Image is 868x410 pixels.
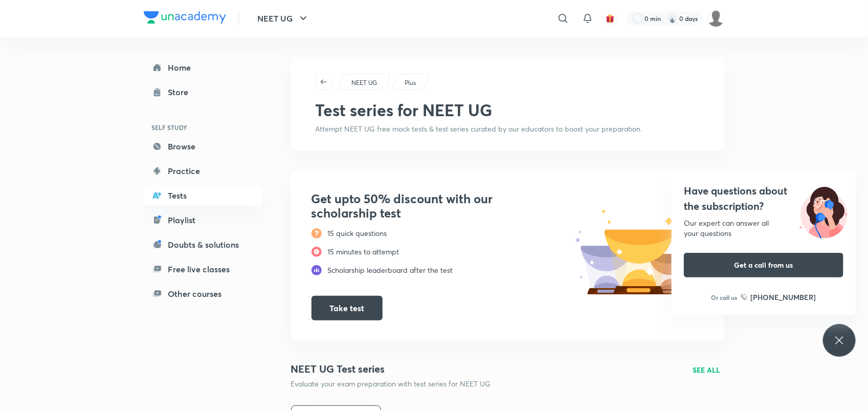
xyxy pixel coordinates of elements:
div: Store [168,86,195,98]
img: dst-trophy [565,191,704,320]
div: Scholarship leaderboard after the test [328,265,453,275]
h6: SELF STUDY [144,119,262,136]
h4: Have questions about the subscription? [684,183,843,214]
a: Plus [403,78,417,88]
div: Our expert can answer all your questions [684,218,843,239]
button: Get a call from us [684,253,843,277]
a: NEET UG [349,78,379,88]
a: Doubts & solutions [144,234,262,255]
p: Plus [405,78,416,88]
a: Other courses [144,284,262,304]
img: streak [667,13,678,24]
p: Attempt NEET UG free mock tests & test series curated by our educators to boost your preparation. [316,124,700,134]
img: dst-points [311,228,322,239]
div: 15 quick questions [328,228,387,239]
img: dst-points [311,247,322,257]
a: [PHONE_NUMBER] [741,292,816,303]
p: NEET UG [351,78,377,88]
div: 15 minutes to attempt [328,247,399,257]
a: Practice [144,161,262,181]
a: Free live classes [144,259,262,279]
img: dst-points [311,265,322,275]
a: SEE ALL [693,364,721,375]
img: Company Logo [144,11,226,24]
img: ttu_illustration_new.svg [791,183,856,239]
a: Tests [144,185,262,206]
button: NEET UG [252,8,316,29]
h1: Test series for NEET UG [316,100,700,120]
p: Evaluate your exam preparation with test series for NEET UG [291,379,491,389]
a: Store [144,82,262,102]
h6: [PHONE_NUMBER] [751,292,816,303]
a: Home [144,57,262,78]
button: Take test [311,296,383,320]
div: Get upto 50% discount with our scholarship test [311,191,544,220]
p: Or call us [711,293,738,302]
a: Company Logo [144,11,226,26]
h4: NEET UG Test series [291,361,491,377]
a: Playlist [144,210,262,230]
img: shilakha [707,10,725,27]
button: avatar [602,10,618,27]
img: avatar [606,14,615,23]
a: Browse [144,136,262,157]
